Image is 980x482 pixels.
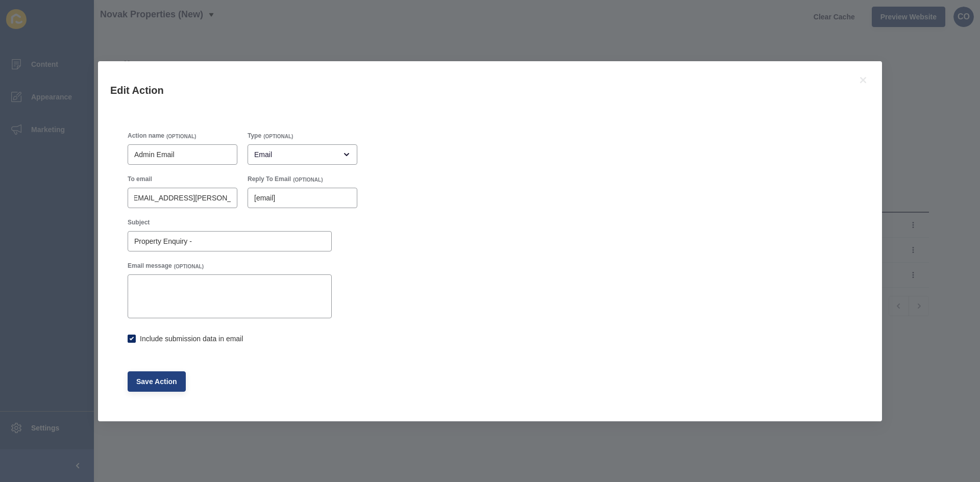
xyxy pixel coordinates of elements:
span: (OPTIONAL) [166,133,196,140]
label: Type [248,132,261,140]
label: Action name [128,132,164,140]
span: Save Action [136,376,177,387]
button: Save Action [128,371,186,392]
label: Email message [128,262,172,270]
label: To email [128,175,152,183]
span: (OPTIONAL) [263,133,293,140]
label: Include submission data in email [140,334,243,344]
label: Reply To Email [248,175,291,183]
span: (OPTIONAL) [174,263,204,270]
h1: Edit Action [110,84,844,97]
span: (OPTIONAL) [293,176,323,184]
div: open menu [248,144,357,165]
label: Subject [128,218,150,226]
